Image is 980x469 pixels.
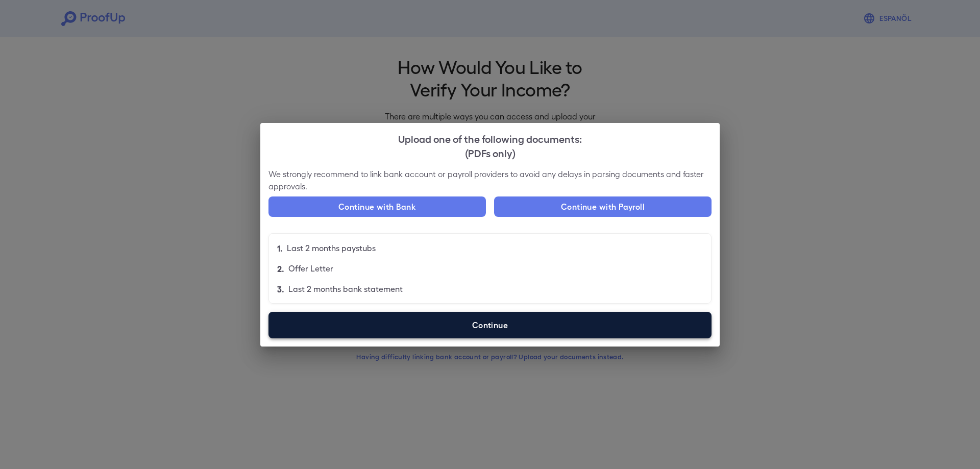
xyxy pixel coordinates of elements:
button: Continue with Bank [268,196,486,217]
p: We strongly recommend to link bank account or payroll providers to avoid any delays in parsing do... [268,168,712,192]
div: (PDFs only) [268,145,712,160]
p: Last 2 months paystubs [287,242,376,254]
p: Last 2 months bank statement [288,283,403,295]
p: 1. [277,242,283,254]
p: 3. [277,283,284,295]
h2: Upload one of the following documents: [260,123,720,168]
label: Continue [268,312,712,338]
p: Offer Letter [288,262,333,275]
p: 2. [277,262,284,275]
button: Continue with Payroll [494,196,712,217]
